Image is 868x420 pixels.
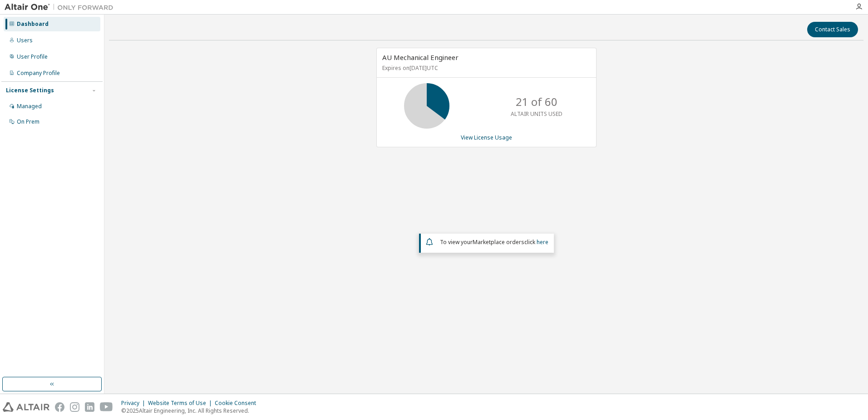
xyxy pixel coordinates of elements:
div: Cookie Consent [215,400,261,407]
div: On Prem [17,118,39,125]
div: Users [17,37,33,44]
em: Marketplace orders [473,238,524,246]
div: License Settings [6,87,54,94]
span: To view your click [440,238,548,246]
div: Managed [17,103,42,110]
p: © 2025 Altair Engineering, Inc. All Rights Reserved. [121,407,261,415]
p: 21 of 60 [516,94,557,110]
button: Contact Sales [807,22,858,37]
img: linkedin.svg [85,402,94,412]
span: AU Mechanical Engineer [382,53,459,62]
div: Company Profile [17,70,60,77]
img: altair_logo.svg [3,402,49,412]
img: facebook.svg [55,402,64,412]
div: User Profile [17,53,48,60]
a: View License Usage [461,134,512,141]
img: youtube.svg [100,402,113,412]
a: here [537,238,548,246]
img: Altair One [5,3,118,12]
p: Expires on [DATE] UTC [382,64,588,72]
div: Dashboard [17,20,49,28]
p: ALTAIR UNITS USED [511,110,562,118]
div: Privacy [121,400,148,407]
div: Website Terms of Use [148,400,215,407]
img: instagram.svg [70,402,79,412]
